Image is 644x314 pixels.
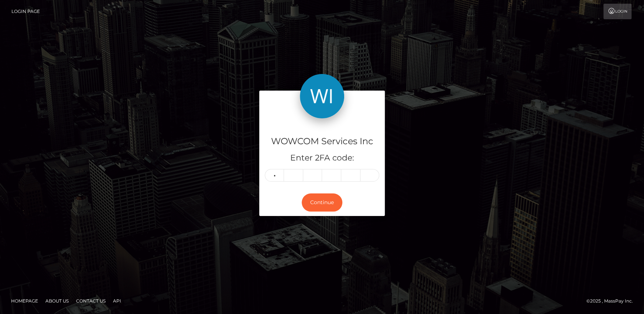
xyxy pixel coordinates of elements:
[42,295,72,307] a: About Us
[265,135,379,148] h4: WOWCOM Services Inc
[110,295,124,307] a: API
[302,193,342,212] button: Continue
[265,152,379,164] h5: Enter 2FA code:
[586,297,638,305] div: © 2025 , MassPay Inc.
[300,74,344,118] img: WOWCOM Services Inc
[73,295,109,307] a: Contact Us
[11,4,40,19] a: Login Page
[8,295,41,307] a: Homepage
[603,4,631,19] a: Login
